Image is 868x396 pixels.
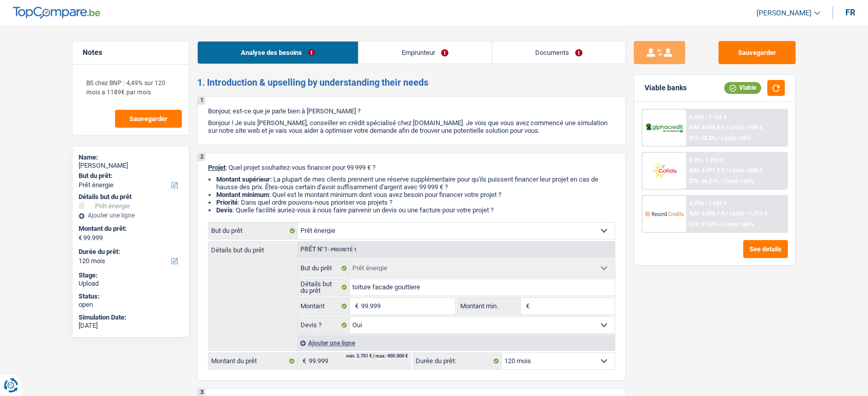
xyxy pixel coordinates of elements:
[724,178,754,185] span: Limit: <60%
[729,210,767,217] span: Limit: >1.313 €
[346,354,408,359] div: min: 3.701 € / max: 400.000 €
[726,124,728,131] span: /
[216,199,615,206] li: : Dans quel ordre pouvons-nous prioriser vos projets ?
[719,41,796,64] button: Sauvegarder
[209,223,298,239] label: But du prêt
[79,280,183,288] div: Upload
[208,107,615,115] p: Bonjour, est-ce que je parle bien à [PERSON_NAME] ?
[757,9,812,17] span: [PERSON_NAME]
[216,175,615,191] li: : La plupart de mes clients prennent une réserve supplémentaire pour qu'ils puissent financer leu...
[83,48,179,57] h5: Notes
[689,114,727,121] div: 6.49% | 1 126 €
[689,210,724,217] span: NAI: 5 499,7 €
[79,225,181,233] label: Montant du prêt:
[198,42,358,64] a: Analyse des besoins
[208,164,225,171] span: Projet
[79,172,181,180] label: But du prêt:
[298,317,350,333] label: Devis ?
[748,5,820,22] a: [PERSON_NAME]
[689,200,727,207] div: 4.79% | 1 045 €
[413,353,502,369] label: Durée du prêt:
[729,124,763,131] span: Limit: >750 €
[197,77,626,88] h2: 1. Introduction & upselling by understanding their needs
[743,240,788,258] button: See details
[216,191,269,199] strong: Montant minimum
[689,178,719,185] span: DTI: 54.21%
[721,221,723,228] span: /
[129,115,167,122] span: Sauvegarder
[216,206,615,214] li: : Quelle facilité auriez-vous à nous faire parvenir un devis ou une facture pour votre projet ?
[209,242,297,253] label: Détails but du prêt
[216,175,270,183] strong: Montant supérieur
[115,110,182,128] button: Sauvegarder
[79,193,183,201] div: Détails but du prêt
[721,135,751,142] span: Limit: <65%
[209,353,297,369] label: Montant du prêt
[729,167,763,174] span: Limit: >800 €
[79,212,183,219] div: Ajouter une ligne
[689,124,724,131] span: NAI: 4 638,4 €
[689,135,716,142] span: DTI: 52.5%
[492,42,626,64] a: Documents
[13,7,100,19] img: TopCompare Logo
[208,164,615,171] p: : Quel projet souhaitez-vous financer pour 99 999 € ?
[724,221,754,228] span: Limit: <65%
[198,97,205,105] div: 1
[718,135,720,142] span: /
[724,82,761,93] div: Viable
[198,153,205,161] div: 2
[79,248,181,256] label: Durée du prêt:
[298,279,350,295] label: Détails but du prêt
[845,8,855,17] div: fr
[721,178,723,185] span: /
[645,204,683,223] img: Record Credits
[79,271,183,280] div: Stage:
[297,335,615,350] div: Ajouter une ligne
[216,206,233,214] span: Devis
[689,157,724,164] div: 9.9% | 1 293 €
[645,161,683,180] img: Cofidis
[645,122,683,134] img: AlphaCredit
[208,119,615,134] p: Bonjour ! Je suis [PERSON_NAME], conseiller en crédit spécialisé chez [DOMAIN_NAME]. Je vois que ...
[79,234,82,242] span: €
[726,167,728,174] span: /
[79,322,183,330] div: [DATE]
[216,199,238,206] strong: Priorité
[298,246,360,253] div: Prêt n°1
[297,353,309,369] span: €
[328,247,357,252] span: - Priorité 1
[458,298,520,314] label: Montant min.
[689,221,719,228] span: DTI: 47.85%
[79,162,183,170] div: [PERSON_NAME]
[298,298,350,314] label: Montant
[298,260,350,276] label: But du prêt
[689,167,724,174] span: NAI: 4 471,3 €
[726,210,728,217] span: /
[79,313,183,322] div: Simulation Date:
[79,292,183,301] div: Status:
[521,298,532,314] span: €
[358,42,492,64] a: Emprunteur
[79,301,183,309] div: open
[79,153,183,162] div: Name:
[350,298,361,314] span: €
[645,84,687,92] div: Viable banks
[216,191,615,199] li: : Quel est le montant minimum dont vous avez besoin pour financer votre projet ?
